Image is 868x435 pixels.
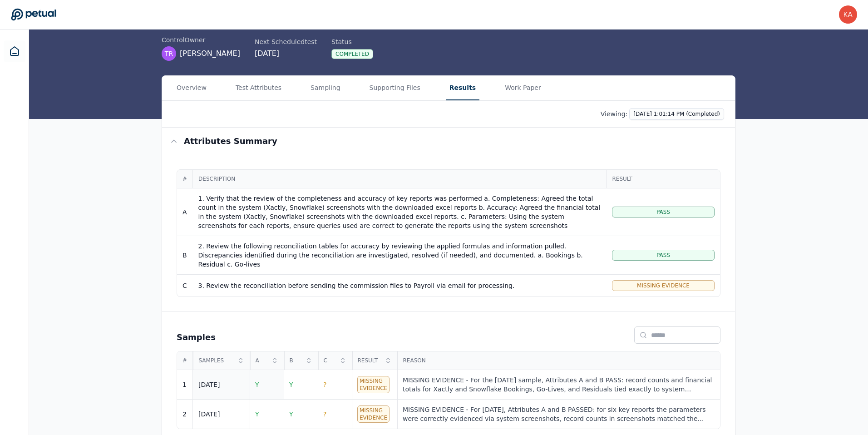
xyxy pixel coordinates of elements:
button: Results [446,76,479,100]
span: Result [358,357,382,364]
span: Reason [403,357,715,364]
span: Missing Evidence [637,282,690,289]
span: Samples [199,357,234,364]
button: Work Paper [501,76,545,100]
span: B [290,357,302,364]
div: control Owner [162,35,240,44]
td: 2 [177,400,193,429]
span: Description [198,175,601,183]
div: MISSING EVIDENCE - For [DATE], Attributes A and B PASSED: for six key reports the parameters were... [403,405,715,423]
span: ? [323,410,326,418]
a: Go to Dashboard [11,8,56,21]
a: Dashboard [4,40,25,62]
div: MISSING EVIDENCE - For the [DATE] sample, Attributes A and B PASS: record counts and financial to... [403,376,715,394]
button: Overview [173,76,210,100]
span: Y [289,381,293,388]
td: 1 [177,370,193,400]
td: A [177,188,193,236]
button: Test Attributes [232,76,285,100]
span: ? [323,381,326,388]
span: Result [612,175,715,183]
span: Y [255,381,259,388]
span: # [182,175,187,183]
div: 3. Review the reconciliation before sending the commission files to Payroll via email for process... [198,281,601,290]
button: [DATE] 1:01:14 PM (Completed) [629,108,724,120]
div: 1. Verify that the review of the completeness and accuracy of key reports was performed a. Comple... [198,194,601,230]
div: Missing Evidence [357,405,390,423]
div: [DATE] [198,410,220,419]
p: Viewing: [601,109,628,119]
span: Y [289,410,293,418]
td: C [177,275,193,297]
span: TR [165,49,173,58]
div: Status [331,37,373,46]
div: [DATE] [255,48,317,59]
span: C [324,357,336,364]
div: Completed [331,49,373,59]
div: Missing Evidence [357,376,390,393]
span: Pass [656,208,670,216]
button: Attributes summary [162,128,735,155]
div: [DATE] [198,380,220,389]
button: Supporting Files [366,76,424,100]
div: Next Scheduled test [255,37,317,46]
td: B [177,236,193,275]
img: karen.yeung@toasttab.com [839,5,857,24]
span: [PERSON_NAME] [180,48,240,59]
span: # [182,357,187,364]
h3: Attributes summary [184,135,277,148]
button: Sampling [307,76,344,100]
h2: Samples [177,331,216,344]
div: 2. Review the following reconciliation tables for accuracy by reviewing the applied formulas and ... [198,242,601,269]
span: Pass [656,252,670,259]
span: A [256,357,268,364]
span: Y [255,410,259,418]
